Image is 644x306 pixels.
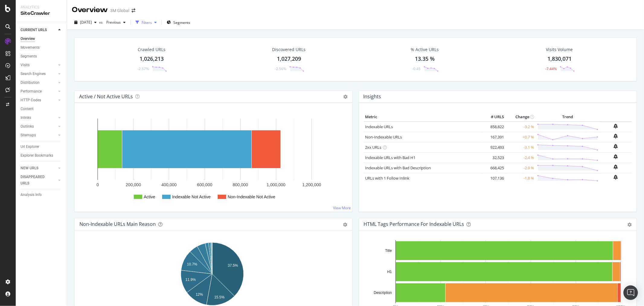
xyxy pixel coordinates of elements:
[21,152,53,159] div: Explorer Bookmarks
[185,278,196,282] text: 11.9%
[137,66,149,71] div: -2.57%
[21,5,62,10] div: Analytics
[505,112,536,122] th: Change
[21,88,42,95] div: Performance
[139,55,164,63] div: 1,026,213
[505,122,536,132] td: -3.2 %
[79,93,133,101] h4: Active / Not Active URLs
[21,144,39,150] div: Url Explorer
[505,173,536,183] td: -1.8 %
[142,20,152,25] div: Filters
[614,164,618,169] div: bell-plus
[104,20,121,25] span: Previous
[614,134,618,138] div: bell-plus
[21,80,40,86] div: Distribution
[21,97,41,103] div: HTTP Codes
[614,175,618,180] div: bell-plus
[536,112,600,122] th: Trend
[21,174,51,187] div: DISAPPEARED URLS
[302,182,321,187] text: 1,200,000
[197,182,213,187] text: 600,000
[481,152,505,163] td: 32,523
[505,152,536,163] td: -2.4 %
[79,112,347,207] svg: A chart.
[21,132,36,138] div: Sitemaps
[99,20,104,25] span: vs
[132,8,135,13] div: arrow-right-arrow-left
[481,142,505,152] td: 922,493
[365,175,410,181] a: URLs with 1 Follow Inlink
[505,142,536,152] td: -3.1 %
[21,71,46,77] div: Search Engines
[21,10,62,17] div: SiteCrawler
[365,155,416,160] a: Indexable URLs with Bad H1
[21,80,56,86] a: Distribution
[365,134,402,140] a: Non-Indexable URLs
[277,55,301,63] div: 1,027,209
[133,18,159,27] button: Filters
[547,55,572,63] div: 1,830,071
[173,20,190,25] span: Segments
[21,97,56,103] a: HTTP Codes
[21,36,62,42] a: Overview
[21,44,40,51] div: Movements
[21,53,37,60] div: Segments
[481,132,505,142] td: 167,391
[21,62,56,68] a: Visits
[365,165,431,171] a: Indexable URLs with Bad Description
[21,62,30,68] div: Visits
[21,115,31,121] div: Inlinks
[21,144,62,150] a: Url Explorer
[110,8,129,14] div: 3M Global
[21,192,42,198] div: Analysis Info
[411,47,439,53] div: % Active URLs
[545,66,557,71] div: -7.44%
[481,112,505,122] th: # URLS
[623,285,638,300] div: Open Intercom Messenger
[21,192,62,198] a: Analysis Info
[364,112,482,122] th: Metric
[364,93,381,101] h4: Insights
[21,165,56,171] a: NEW URLS
[104,18,128,27] button: Previous
[172,194,211,199] text: Indexable Not Active
[233,182,248,187] text: 800,000
[21,123,34,130] div: Outlinks
[79,221,156,227] div: Non-Indexable URLs Main Reason
[21,106,34,112] div: Content
[144,194,155,199] text: Active
[21,88,56,95] a: Performance
[126,182,141,187] text: 200,000
[415,55,435,63] div: 13.35 %
[21,165,38,171] div: NEW URLS
[481,122,505,132] td: 858,822
[21,36,35,42] div: Overview
[505,163,536,173] td: -2.9 %
[196,292,203,297] text: 12%
[365,124,393,129] a: Indexable URLs
[546,47,573,53] div: Visits Volume
[21,27,47,33] div: CURRENT URLS
[614,154,618,159] div: bell-plus
[267,182,285,187] text: 1,000,000
[627,223,632,227] div: gear
[228,194,275,199] text: Non-Indexable Not Active
[365,145,382,150] a: 2xx URLs
[72,18,99,27] button: [DATE]
[275,66,286,71] div: -2.56%
[187,262,197,266] text: 10.7%
[214,295,225,299] text: 15.5%
[138,47,165,53] div: Crawled URLs
[385,249,392,253] text: Title
[21,53,62,60] a: Segments
[21,106,62,112] a: Content
[614,124,618,129] div: bell-plus
[387,270,392,274] text: H1
[333,205,351,210] a: View More
[80,20,92,25] span: 2025 Aug. 17th
[162,182,177,187] text: 400,000
[481,163,505,173] td: 668,425
[21,174,56,187] a: DISAPPEARED URLS
[505,132,536,142] td: +0.7 %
